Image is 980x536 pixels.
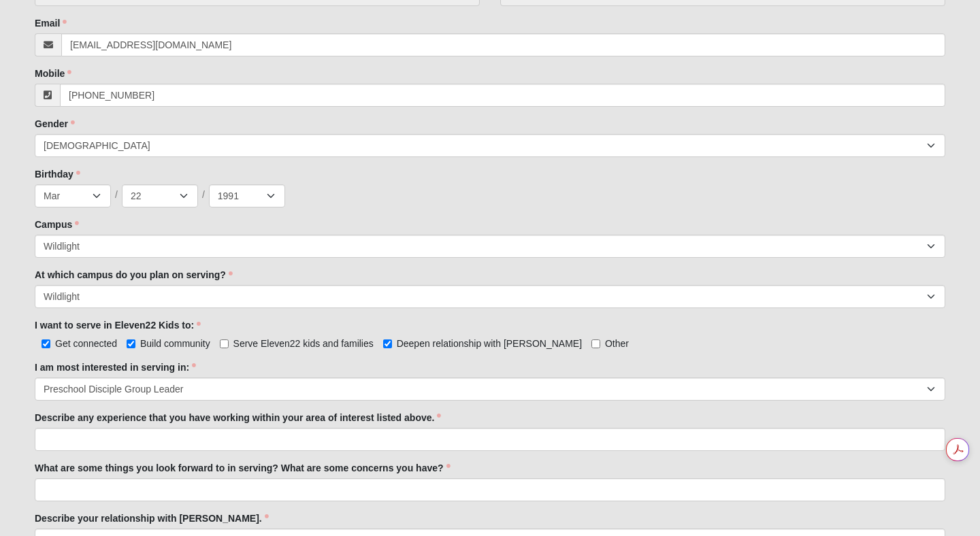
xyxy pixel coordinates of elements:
[35,167,80,181] label: Birthday
[42,339,50,348] input: Get connected
[35,117,75,131] label: Gender
[233,338,374,349] span: Serve Eleven22 kids and families
[220,339,229,348] input: Serve Eleven22 kids and families
[35,361,196,374] label: I am most interested in serving in:
[605,338,629,349] span: Other
[127,339,135,348] input: Build community
[35,461,451,475] label: What are some things you look forward to in serving? What are some concerns you have?
[35,318,201,332] label: I want to serve in Eleven22 Kids to:
[35,512,269,525] label: Describe your relationship with [PERSON_NAME].
[35,268,233,282] label: At which campus do you plan on serving?
[383,339,392,348] input: Deepen relationship with [PERSON_NAME]
[35,218,79,231] label: Campus
[35,16,67,30] label: Email
[140,338,210,349] span: Build community
[35,67,71,80] label: Mobile
[591,339,600,348] input: Other
[55,338,117,349] span: Get connected
[35,411,441,424] label: Describe any experience that you have working within your area of interest listed above.
[202,188,205,203] span: /
[115,188,118,203] span: /
[397,338,582,349] span: Deepen relationship with [PERSON_NAME]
